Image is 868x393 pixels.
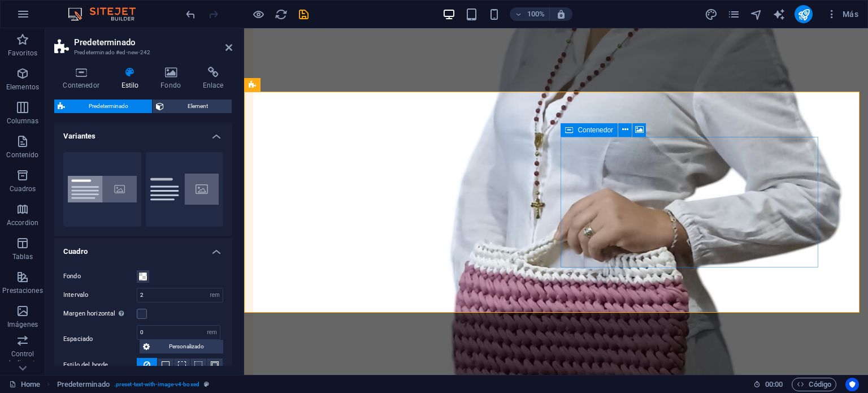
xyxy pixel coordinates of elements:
label: Estilo del borde [63,359,137,372]
p: Tablas [12,252,33,261]
p: Elementos [6,83,39,92]
i: Este elemento es un preajuste personalizable [204,381,209,387]
i: Volver a cargar página [275,8,288,21]
button: Predeterminado [54,100,152,113]
p: Columnas [7,116,39,126]
h4: Fondo [152,67,194,90]
span: . preset-text-with-image-v4-boxed [114,378,199,391]
a: Haz clic para cancelar la selección y doble clic para abrir páginas [9,378,40,391]
span: Código [797,378,831,391]
button: Haz clic para salir del modo de previsualización y seguir editando [251,7,265,21]
button: pages [727,7,740,21]
button: navigator [749,7,763,21]
span: : [773,380,775,388]
p: Favoritos [8,49,37,58]
span: 00 00 [765,378,783,391]
span: Haz clic para seleccionar y doble clic para editar [57,378,110,391]
p: Accordion [7,218,38,227]
button: save [297,7,310,21]
span: Personalizado [153,340,220,353]
span: Más [826,8,858,20]
span: Predeterminado [68,100,149,113]
span: Element [167,100,228,113]
button: undo [184,7,197,21]
h4: Cuadro [54,238,232,258]
i: Publicar [797,8,810,21]
h4: Estilo [112,67,152,90]
p: Contenido [6,150,38,159]
button: text_generator [772,7,785,21]
h6: Tiempo de la sesión [753,378,783,391]
img: Editor Logo [65,7,150,21]
h4: Contenedor [54,67,112,90]
p: Prestaciones [2,286,42,295]
label: Espaciado [63,332,137,346]
button: Personalizado [140,340,223,353]
h6: 100% [527,7,545,21]
button: Usercentrics [845,378,859,391]
p: Cuadros [10,184,36,193]
button: reload [274,7,288,21]
p: Imágenes [7,320,38,329]
button: 100% [510,7,550,21]
label: Margen horizontal [63,307,137,321]
button: Más [822,5,863,23]
label: Fondo [63,270,137,283]
span: Contenedor [578,127,613,133]
h4: Variantes [54,123,232,143]
h2: Predeterminado [74,37,232,47]
button: Código [792,378,836,391]
i: Al redimensionar, ajustar el nivel de zoom automáticamente para ajustarse al dispositivo elegido. [556,9,566,19]
h4: Enlace [194,67,232,90]
nav: breadcrumb [57,378,209,391]
h3: Predeterminado #ed-new-242 [74,47,210,58]
button: publish [795,5,813,23]
label: Intervalo [63,292,137,298]
button: design [704,7,718,21]
i: Deshacer: Añadir elemento (Ctrl+Z) [184,8,197,21]
button: Element [153,100,232,113]
i: Guardar (Ctrl+S) [297,8,310,21]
